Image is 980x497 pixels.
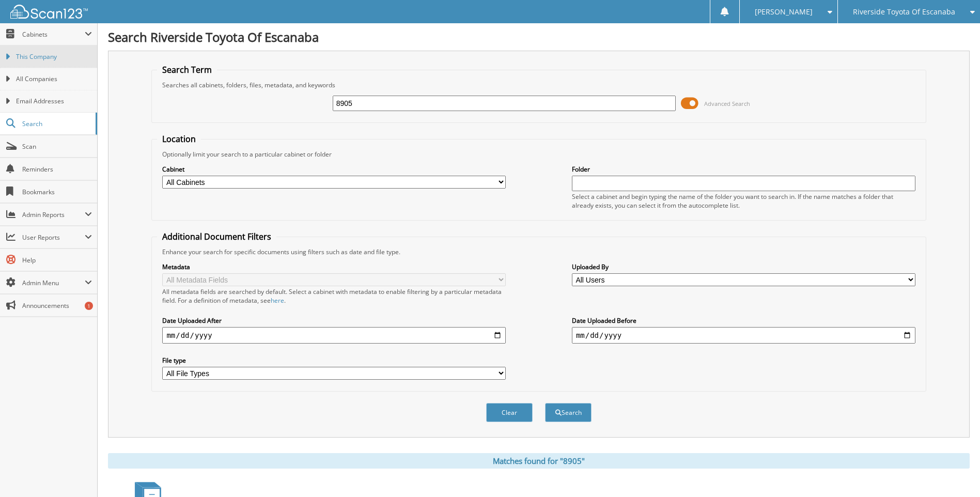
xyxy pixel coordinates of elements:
input: start [162,327,506,344]
span: Reminders [22,165,92,174]
span: Email Addresses [16,97,92,106]
span: Admin Reports [22,210,85,219]
label: Date Uploaded Before [572,316,915,325]
span: This Company [16,52,92,61]
legend: Additional Document Filters [157,231,276,242]
span: Advanced Search [704,100,750,107]
label: Date Uploaded After [162,316,506,325]
label: Uploaded By [572,262,915,271]
img: scan123-logo-white.svg [10,5,88,19]
div: 1 [85,302,93,310]
label: File type [162,356,506,365]
div: Optionally limit your search to a particular cabinet or folder [157,150,920,159]
legend: Location [157,133,201,145]
span: Help [22,256,92,265]
span: Bookmarks [22,188,92,196]
span: Scan [22,142,92,151]
label: Cabinet [162,165,506,174]
a: here [271,296,284,305]
input: end [572,327,915,344]
span: Admin Menu [22,278,85,287]
div: Matches found for "8905" [108,453,970,469]
div: Select a cabinet and begin typing the name of the folder you want to search in. If the name match... [572,192,915,210]
span: Search [22,119,90,128]
label: Folder [572,165,915,174]
button: Search [545,403,592,422]
div: All metadata fields are searched by default. Select a cabinet with metadata to enable filtering b... [162,287,506,305]
div: Searches all cabinets, folders, files, metadata, and keywords [157,81,920,89]
h1: Search Riverside Toyota Of Escanaba [108,28,970,45]
span: Announcements [22,301,92,310]
span: Cabinets [22,30,85,39]
span: [PERSON_NAME] [755,9,813,15]
span: User Reports [22,233,85,242]
span: All Companies [16,74,92,84]
div: Enhance your search for specific documents using filters such as date and file type. [157,247,920,256]
legend: Search Term [157,64,217,75]
span: Riverside Toyota Of Escanaba [853,9,955,15]
button: Clear [486,403,533,422]
label: Metadata [162,262,506,271]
